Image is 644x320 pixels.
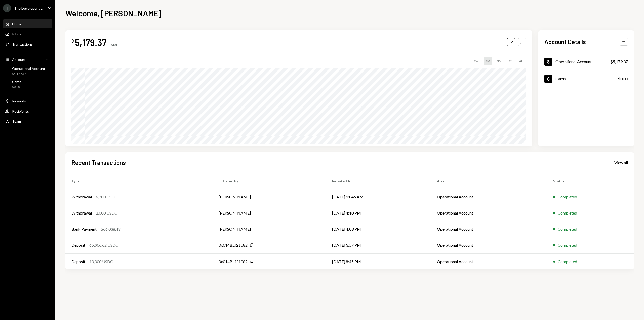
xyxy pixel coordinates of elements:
td: Operational Account [431,253,547,269]
div: Operational Account [12,66,45,71]
td: [DATE] 8:45 PM [326,253,431,269]
div: Completed [558,259,577,265]
td: [DATE] 4:10 PM [326,205,431,221]
a: Home [3,19,52,28]
div: Total [109,43,117,47]
div: Home [12,22,21,26]
div: 5,179.37 [75,37,107,48]
div: Accounts [12,57,27,62]
div: 3M [495,57,504,65]
div: Operational Account [555,59,592,64]
div: Transactions [12,42,33,46]
div: Bank Payment [71,226,97,232]
div: $5,179.37 [610,59,628,65]
a: Inbox [3,29,52,39]
a: Cards$0.00 [538,70,634,87]
div: $66,038.43 [101,226,120,232]
div: View all [614,160,628,165]
th: Initiated By [213,173,326,189]
td: [PERSON_NAME] [213,205,326,221]
div: Deposit [71,259,85,265]
a: Accounts [3,55,52,64]
td: [DATE] 4:03 PM [326,221,431,237]
div: 0x014B...f21082 [219,242,248,248]
a: Operational Account$5,179.37 [538,53,634,70]
div: 0x014B...f21082 [219,259,248,265]
div: $5,179.37 [12,72,45,76]
div: $0.00 [618,76,628,82]
th: Account [431,173,547,189]
td: Operational Account [431,237,547,253]
div: Cards [555,76,566,81]
a: View all [614,160,628,165]
div: T [3,4,11,12]
a: Cards$0.00 [3,78,52,90]
div: Team [12,119,21,123]
div: Completed [558,210,577,216]
div: 1Y [507,57,514,65]
h1: Welcome, [PERSON_NAME] [65,8,162,18]
th: Status [547,173,634,189]
a: Operational Account$5,179.37 [3,65,52,77]
td: [PERSON_NAME] [213,189,326,205]
td: [DATE] 11:46 AM [326,189,431,205]
div: The Developer's ... [14,6,43,10]
div: $0.00 [12,85,21,89]
a: Transactions [3,40,52,49]
td: [PERSON_NAME] [213,221,326,237]
td: Operational Account [431,189,547,205]
div: ALL [517,57,526,65]
div: Recipients [12,109,29,113]
h2: Recent Transactions [71,158,126,167]
a: Recipients [3,106,52,116]
div: 10,000 USDC [89,259,113,265]
div: Inbox [12,32,21,36]
div: Completed [558,226,577,232]
a: Rewards [3,96,52,105]
div: 65,906.62 USDC [89,242,118,248]
div: 6,200 USDC [96,194,117,200]
div: $ [71,39,74,44]
div: Completed [558,194,577,200]
div: Completed [558,242,577,248]
div: Withdrawal [71,194,92,200]
div: Withdrawal [71,210,92,216]
td: Operational Account [431,221,547,237]
h2: Account Details [544,38,586,46]
div: Deposit [71,242,85,248]
td: Operational Account [431,205,547,221]
div: Rewards [12,99,26,103]
div: Cards [12,80,21,84]
div: 1W [472,57,480,65]
div: 2,000 USDC [96,210,117,216]
td: [DATE] 3:57 PM [326,237,431,253]
th: Initiated At [326,173,431,189]
div: 1M [484,57,492,65]
th: Type [65,173,213,189]
a: Team [3,117,52,126]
